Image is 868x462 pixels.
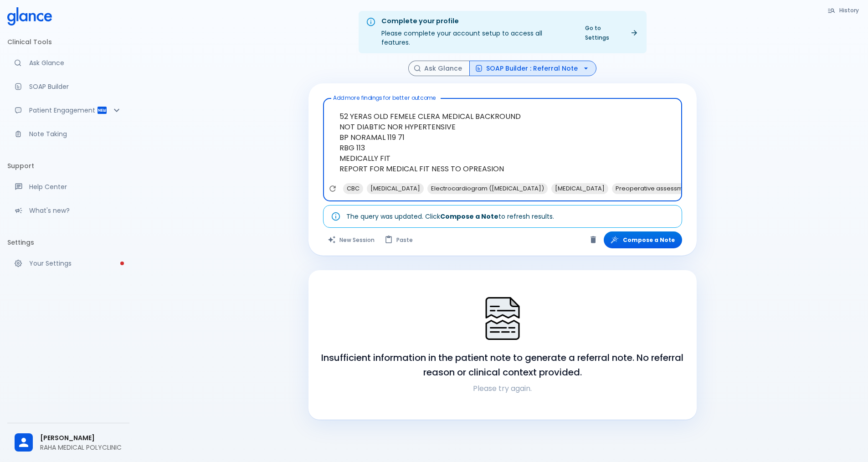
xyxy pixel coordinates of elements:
button: Ask Glance [408,61,470,77]
div: Patient Reports & Referrals [7,100,129,120]
div: CBC [343,183,363,194]
span: CBC [343,183,363,194]
a: Please complete account setup [7,253,129,273]
li: Settings [7,231,129,253]
textarea: 52 YERAS OLD FEMELE CLERA MEDICAL BACKROUND NOT DIABTIC NOR HYPERTENSIVE BP NORAMAL 119 71 RBG 11... [329,102,676,183]
span: [MEDICAL_DATA] [367,183,424,194]
div: Electrocardiogram ([MEDICAL_DATA]) [427,183,548,194]
a: Get help from our support team [7,177,129,197]
a: Moramiz: Find ICD10AM codes instantly [7,53,129,73]
button: Refresh suggestions [326,182,339,195]
button: Clear [586,233,600,246]
div: Recent updates and feature releases [7,200,129,221]
p: Your Settings [29,259,122,268]
a: Docugen: Compose a clinical documentation in seconds [7,77,129,97]
li: Support [7,155,129,177]
p: SOAP Builder [29,82,122,91]
button: Clears all inputs and results. [323,231,380,248]
label: Add more findings for better outcome [333,94,436,102]
p: What's new? [29,206,122,215]
li: Clinical Tools [7,31,129,53]
div: Complete your profile [381,16,572,26]
span: Preoperative assessment [612,183,696,194]
span: Electrocardiogram ([MEDICAL_DATA]) [427,183,548,194]
button: Compose a Note [604,231,682,248]
div: [MEDICAL_DATA] [551,183,608,194]
a: Go to Settings [580,21,643,44]
p: Note Taking [29,129,122,139]
button: History [823,4,864,17]
div: The query was updated. Click to refresh results. [346,208,554,225]
a: Advanced note-taking [7,124,129,144]
p: Ask Glance [29,58,122,67]
div: [MEDICAL_DATA] [367,183,424,194]
span: [MEDICAL_DATA] [551,183,608,194]
span: [PERSON_NAME] [40,433,122,443]
p: RAHA MEDICAL POLYCLINIC [40,443,122,452]
button: Paste from clipboard [380,231,418,248]
strong: Compose a Note [440,212,498,221]
img: Search Not Found [480,296,525,341]
div: Please complete your account setup to access all features. [381,14,572,51]
h6: Insufficient information in the patient note to generate a referral note. No referral reason or c... [319,350,686,380]
button: SOAP Builder : Referral Note [469,61,596,77]
p: Please try again. [319,383,686,394]
p: Help Center [29,182,122,191]
div: [PERSON_NAME]RAHA MEDICAL POLYCLINIC [7,427,129,458]
p: Patient Engagement [29,106,97,115]
div: Preoperative assessment [612,183,696,194]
